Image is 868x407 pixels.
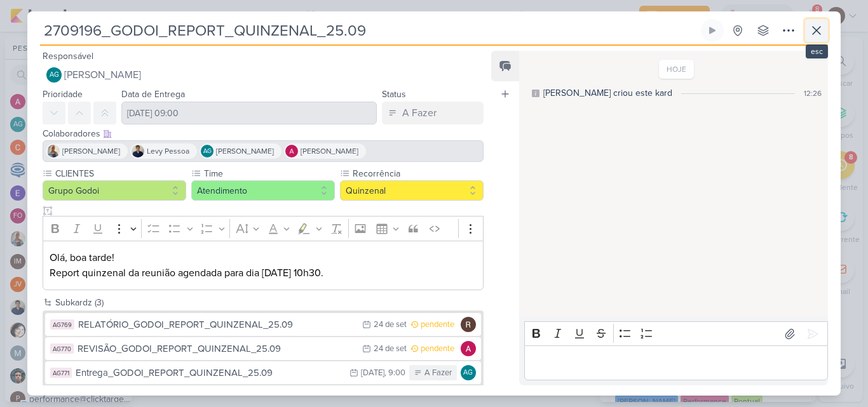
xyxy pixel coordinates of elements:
[45,361,481,384] button: AG771 Entrega_GODOI_REPORT_QUINZENAL_25.09 [DATE] , 9:00 A Fazer AG
[285,145,298,157] img: Alessandra Gomes
[707,25,717,36] div: Ligar relógio
[543,86,672,100] div: [PERSON_NAME] criou este kard
[47,145,60,157] img: Iara Santos
[54,167,186,180] label: CLIENTES
[374,321,407,329] div: 24 de set
[203,149,212,155] p: AG
[351,167,484,180] label: Recorrência
[121,102,377,124] input: Select a date
[62,145,120,157] span: [PERSON_NAME]
[132,145,144,157] img: Levy Pessoa
[46,67,62,83] div: Aline Gimenez Graciano
[55,296,484,309] div: Subkardz (3)
[43,180,186,201] button: Grupo Godoi
[402,105,437,121] div: A Fazer
[461,317,476,332] img: Rafael Dornelles
[301,145,358,157] span: [PERSON_NAME]
[50,250,477,281] p: Olá, boa tarde! Report quinzenal da reunião agendada para dia [DATE] 10h30.
[524,345,828,380] div: Editor editing area: main
[121,89,185,100] label: Data de Entrega
[64,67,141,83] span: [PERSON_NAME]
[191,180,335,201] button: Atendimento
[76,366,343,380] div: Entrega_GODOI_REPORT_QUINZENAL_25.09
[340,180,484,201] button: Quinzenal
[216,145,274,157] span: [PERSON_NAME]
[43,241,484,291] div: Editor editing area: main
[524,321,828,346] div: Editor toolbar
[45,337,481,360] button: AG770 REVISÃO_GODOI_REPORT_QUINZENAL_25.09 24 de set pendente
[78,342,356,356] div: REVISÃO_GODOI_REPORT_QUINZENAL_25.09
[382,89,406,100] label: Status
[384,369,405,377] div: , 9:00
[50,72,59,79] p: AG
[43,89,83,100] label: Prioridade
[50,344,74,354] div: AG770
[78,317,356,332] div: RELATÓRIO_GODOI_REPORT_QUINZENAL_25.09
[463,370,473,377] p: AG
[806,44,828,58] div: esc
[50,368,72,378] div: AG771
[461,341,476,356] img: Alessandra Gomes
[43,51,93,62] label: Responsável
[40,19,698,42] input: Kard Sem Título
[147,145,189,157] span: Levy Pessoa
[361,369,384,377] div: [DATE]
[43,216,484,241] div: Editor toolbar
[43,127,484,140] div: Colaboradores
[424,367,452,380] div: A Fazer
[382,102,484,124] button: A Fazer
[203,167,335,180] label: Time
[201,145,214,157] div: Aline Gimenez Graciano
[374,345,407,353] div: 24 de set
[804,88,822,99] div: 12:26
[45,313,481,336] button: AG769 RELATÓRIO_GODOI_REPORT_QUINZENAL_25.09 24 de set pendente
[461,365,476,380] div: Aline Gimenez Graciano
[50,319,74,330] div: AG769
[43,63,484,86] button: AG [PERSON_NAME]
